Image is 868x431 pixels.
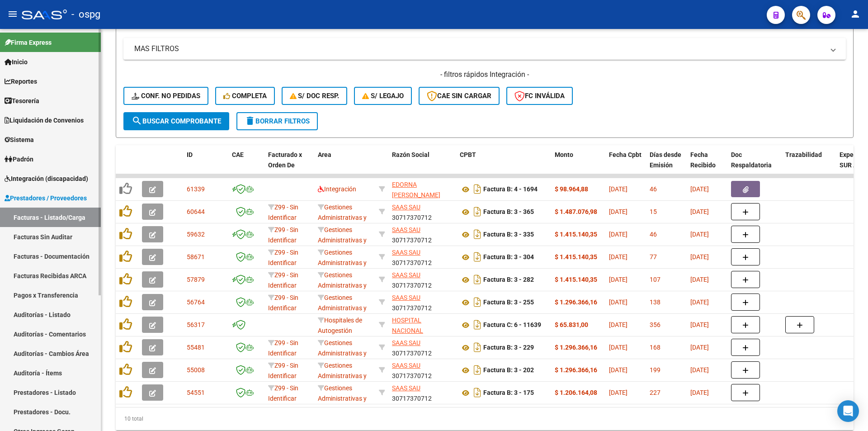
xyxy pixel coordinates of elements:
span: Z99 - Sin Identificar [268,339,298,357]
span: [DATE] [690,366,709,374]
button: Buscar Comprobante [123,112,229,130]
button: S/ Doc Resp. [282,87,348,105]
span: Padrón [5,154,33,164]
span: [DATE] [609,276,627,283]
i: Descargar documento [472,317,483,332]
div: 30635976809 [392,315,453,334]
span: 56317 [187,321,205,328]
datatable-header-cell: Facturado x Orden De [264,145,314,185]
span: Fecha Cpbt [609,151,642,158]
span: Gestiones Administrativas y Otros [318,384,367,412]
span: [DATE] [690,298,709,306]
span: Reportes [5,76,37,86]
span: 54551 [187,389,205,396]
span: Días desde Emisión [650,151,681,169]
span: SAAS SAU [392,204,420,211]
i: Descargar documento [472,250,483,264]
span: CPBT [460,151,476,158]
strong: $ 1.487.076,98 [555,208,597,215]
span: FC Inválida [514,92,565,100]
mat-icon: delete [245,115,255,126]
span: [DATE] [690,389,709,396]
datatable-header-cell: ID [183,145,228,185]
span: Doc Respaldatoria [731,151,772,169]
span: - ospg [71,5,100,24]
i: Descargar documento [472,340,483,355]
div: 30717370712 [392,225,453,244]
datatable-header-cell: Fecha Cpbt [605,145,646,185]
datatable-header-cell: Doc Respaldatoria [727,145,782,185]
strong: $ 1.415.140,35 [555,231,597,238]
strong: Factura B: 3 - 175 [483,389,534,397]
strong: $ 1.415.140,35 [555,276,597,283]
span: SAAS SAU [392,339,420,346]
span: SAAS SAU [392,271,420,279]
span: 46 [650,185,657,193]
datatable-header-cell: Razón Social [388,145,456,185]
span: Conf. no pedidas [132,92,200,100]
strong: Factura C: 6 - 11639 [483,322,541,329]
span: SAAS SAU [392,249,420,256]
span: Prestadores / Proveedores [5,193,87,203]
span: Z99 - Sin Identificar [268,362,298,379]
span: 227 [650,389,660,396]
strong: $ 1.206.164,08 [555,389,597,396]
span: Fecha Recibido [690,151,716,169]
span: Integración (discapacidad) [5,174,88,184]
button: S/ legajo [354,87,412,105]
div: 30717370712 [392,247,453,266]
span: Z99 - Sin Identificar [268,249,298,266]
strong: $ 65.831,00 [555,321,588,328]
strong: $ 1.296.366,16 [555,298,597,306]
i: Descargar documento [472,385,483,400]
span: [DATE] [690,344,709,351]
span: Sistema [5,135,34,145]
span: [DATE] [690,253,709,260]
span: Trazabilidad [785,151,822,158]
span: Hospitales de Autogestión [318,317,362,334]
button: Completa [215,87,275,105]
strong: Factura B: 3 - 202 [483,367,534,374]
span: [DATE] [609,231,627,238]
span: [DATE] [690,208,709,215]
span: 60644 [187,208,205,215]
span: [DATE] [609,253,627,260]
span: Borrar Filtros [245,117,310,125]
datatable-header-cell: CPBT [456,145,551,185]
span: [DATE] [609,208,627,215]
span: Facturado x Orden De [268,151,302,169]
span: 57879 [187,276,205,283]
span: 107 [650,276,660,283]
datatable-header-cell: CAE [228,145,264,185]
span: SAAS SAU [392,384,420,392]
span: SAAS SAU [392,226,420,233]
i: Descargar documento [472,204,483,219]
strong: $ 1.296.366,16 [555,366,597,374]
mat-icon: person [850,9,861,19]
span: S/ Doc Resp. [290,92,340,100]
strong: Factura B: 3 - 335 [483,231,534,238]
button: Borrar Filtros [236,112,318,130]
i: Descargar documento [472,227,483,242]
span: 77 [650,253,657,260]
datatable-header-cell: Area [314,145,375,185]
strong: Factura B: 4 - 1694 [483,186,538,193]
span: 168 [650,344,660,351]
span: [DATE] [609,185,627,193]
span: [DATE] [609,298,627,306]
datatable-header-cell: Trazabilidad [782,145,836,185]
span: Firma Express [5,38,52,47]
div: 30717370712 [392,293,453,312]
span: [DATE] [690,321,709,328]
span: 199 [650,366,660,374]
i: Descargar documento [472,272,483,287]
span: 55481 [187,344,205,351]
div: 30717370712 [392,360,453,379]
mat-panel-title: MAS FILTROS [134,44,824,54]
strong: $ 1.415.140,35 [555,253,597,260]
span: [DATE] [609,344,627,351]
span: [DATE] [690,276,709,283]
button: FC Inválida [506,87,573,105]
span: 46 [650,231,657,238]
strong: $ 98.964,88 [555,185,588,193]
